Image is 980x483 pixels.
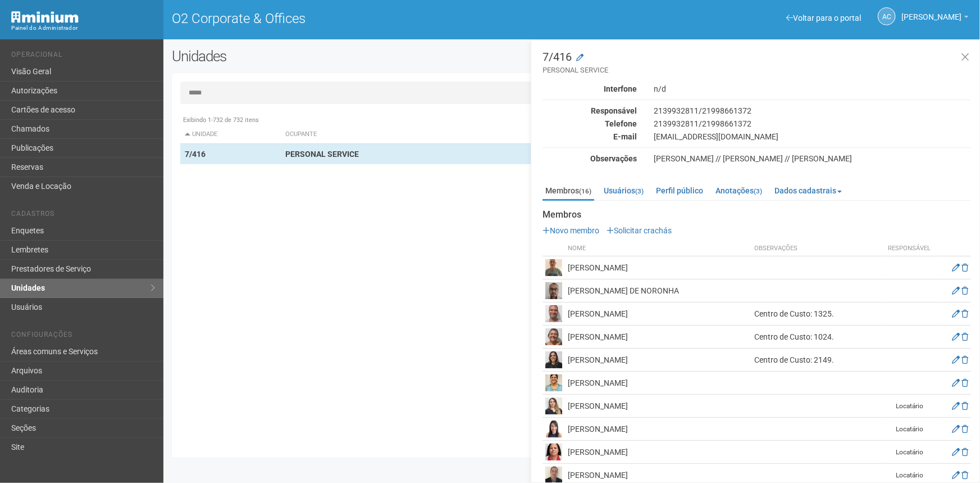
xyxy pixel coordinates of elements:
[952,378,960,387] a: Editar membro
[882,395,938,418] td: Locatário
[961,286,968,295] a: Excluir membro
[901,2,961,21] span: Ana Carla de Carvalho Silva
[952,355,960,364] a: Editar membro
[565,279,751,303] td: [PERSON_NAME] DE NORONHA
[645,154,979,164] div: [PERSON_NAME] // [PERSON_NAME] // [PERSON_NAME]
[952,286,960,295] a: Editar membro
[534,84,645,94] div: Interfone
[952,263,960,272] a: Editar membro
[713,182,765,199] a: Anotações(3)
[11,51,155,62] li: Operacional
[534,119,645,129] div: Telefone
[601,182,646,199] a: Usuários(3)
[565,256,751,279] td: [PERSON_NAME]
[952,401,960,410] a: Editar membro
[172,48,495,65] h2: Unidades
[545,398,562,414] img: user.png
[565,372,751,395] td: [PERSON_NAME]
[534,106,645,116] div: Responsável
[882,441,938,464] td: Locatário
[772,182,845,199] a: Dados cadastrais
[11,210,155,222] li: Cadastros
[11,11,79,23] img: Minium
[543,210,971,220] strong: Membros
[961,471,968,480] a: Excluir membro
[543,182,594,201] a: Membros(16)
[645,106,979,116] div: 2139932811/21998661372
[751,241,882,256] th: Observações
[952,471,960,480] a: Editar membro
[281,125,627,144] th: Ocupante: activate to sort column ascending
[11,331,155,342] li: Configurações
[961,448,968,457] a: Excluir membro
[172,11,563,26] h1: O2 Corporate & Offices
[961,309,968,318] a: Excluir membro
[961,332,968,341] a: Excluir membro
[11,23,155,33] div: Painel do Administrador
[565,395,751,418] td: [PERSON_NAME]
[645,84,979,94] div: n/d
[961,263,968,272] a: Excluir membro
[961,425,968,434] a: Excluir membro
[545,305,562,322] img: user.png
[754,187,762,195] small: (3)
[565,349,751,372] td: [PERSON_NAME]
[543,51,971,75] h3: 7/416
[565,418,751,441] td: [PERSON_NAME]
[579,187,591,195] small: (16)
[952,309,960,318] a: Editar membro
[545,351,562,368] img: user.png
[543,226,599,235] a: Novo membro
[545,444,562,461] img: user.png
[878,7,896,25] a: AC
[645,119,979,129] div: 2139932811/21998661372
[882,241,938,256] th: Responsável
[545,421,562,437] img: user.png
[607,226,672,235] a: Solicitar crachás
[285,150,359,159] strong: PERSONAL SERVICE
[565,241,751,256] th: Nome
[180,115,963,125] div: Exibindo 1-732 de 732 itens
[185,150,206,159] strong: 7/416
[653,182,706,199] a: Perfil público
[545,259,562,276] img: user.png
[751,326,882,349] td: Centro de Custo: 1024.
[565,441,751,464] td: [PERSON_NAME]
[952,448,960,457] a: Editar membro
[545,328,562,345] img: user.png
[635,187,644,195] small: (3)
[961,378,968,387] a: Excluir membro
[882,418,938,441] td: Locatário
[565,326,751,349] td: [PERSON_NAME]
[645,132,979,142] div: [EMAIL_ADDRESS][DOMAIN_NAME]
[952,332,960,341] a: Editar membro
[545,374,562,391] img: user.png
[901,14,969,23] a: [PERSON_NAME]
[961,401,968,410] a: Excluir membro
[545,282,562,299] img: user.png
[543,65,971,75] small: PERSONAL SERVICE
[180,125,281,144] th: Unidade: activate to sort column descending
[534,132,645,142] div: E-mail
[961,355,968,364] a: Excluir membro
[565,303,751,326] td: [PERSON_NAME]
[534,154,645,164] div: Observações
[576,52,584,64] a: Modificar a unidade
[952,425,960,434] a: Editar membro
[751,349,882,372] td: Centro de Custo: 2149.
[751,303,882,326] td: Centro de Custo: 1325.
[786,13,861,22] a: Voltar para o portal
